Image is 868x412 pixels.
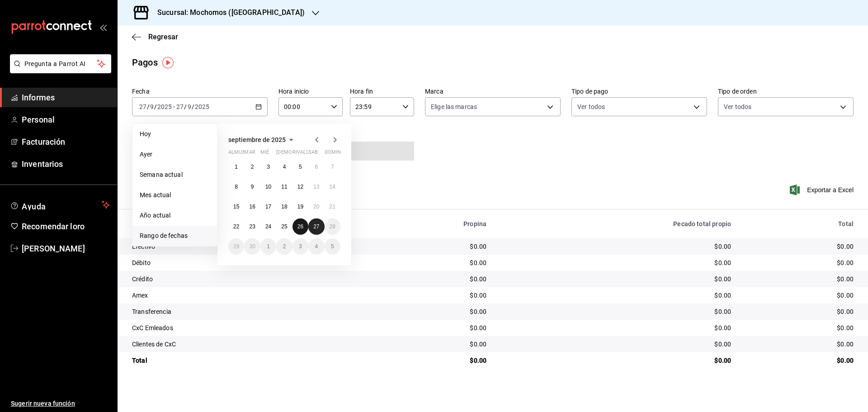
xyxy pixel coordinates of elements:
[330,184,335,190] font: 14
[132,259,151,266] font: Débito
[297,184,303,190] font: 12
[330,184,335,190] abbr: 14 de septiembre de 2025
[281,223,287,230] abbr: 25 de septiembre de 2025
[22,222,85,231] font: Recomendar loro
[292,159,308,175] button: 5 de septiembre de 2025
[251,184,254,190] font: 9
[251,184,254,190] abbr: 9 de septiembre de 2025
[313,184,319,190] font: 13
[157,103,172,110] input: ----
[325,238,340,255] button: 5 de octubre de 2025
[132,275,153,283] font: Crédito
[132,33,178,41] button: Regresar
[162,57,174,68] button: Marcador de información sobre herramientas
[22,137,65,147] font: Facturación
[228,159,244,175] button: 1 de septiembre de 2025
[235,184,238,190] abbr: 8 de septiembre de 2025
[194,103,210,110] input: ----
[837,324,854,331] font: $0.00
[313,204,319,210] font: 20
[297,184,303,190] abbr: 12 de septiembre de 2025
[233,204,239,210] abbr: 15 de septiembre de 2025
[837,357,854,364] font: $0.00
[244,199,260,215] button: 16 de septiembre de 2025
[249,204,255,210] font: 16
[281,184,287,190] abbr: 11 de septiembre de 2025
[308,238,324,255] button: 4 de octubre de 2025
[718,88,757,95] font: Tipo de orden
[267,164,270,170] abbr: 3 de septiembre de 2025
[176,103,184,110] input: --
[192,103,194,110] font: /
[792,185,854,195] button: Exportar a Excel
[265,204,271,210] abbr: 17 de septiembre de 2025
[244,159,260,175] button: 2 de septiembre de 2025
[470,324,486,331] font: $0.00
[330,204,335,210] abbr: 21 de septiembre de 2025
[260,149,269,155] font: mié
[184,103,187,110] font: /
[140,232,188,239] font: Rango de fechas
[470,259,486,266] font: $0.00
[837,243,854,250] font: $0.00
[714,341,731,348] font: $0.00
[276,218,292,235] button: 25 de septiembre de 2025
[265,184,271,190] font: 10
[331,164,334,170] font: 7
[292,149,317,155] font: rivalizar
[228,149,255,155] font: almuerzo
[297,204,303,210] abbr: 19 de septiembre de 2025
[714,292,731,299] font: $0.00
[281,204,287,210] abbr: 18 de septiembre de 2025
[249,243,255,250] font: 30
[331,164,334,170] abbr: 7 de septiembre de 2025
[313,223,319,230] font: 27
[325,199,340,215] button: 21 de septiembre de 2025
[244,149,255,155] font: mar
[714,259,731,266] font: $0.00
[150,103,154,110] input: --
[276,179,292,195] button: 11 de septiembre de 2025
[267,243,270,250] font: 1
[228,218,244,235] button: 22 de septiembre de 2025
[350,88,373,95] font: Hora fin
[315,164,318,170] abbr: 6 de septiembre de 2025
[299,164,302,170] abbr: 5 de septiembre de 2025
[331,243,334,250] abbr: 5 de octubre de 2025
[22,244,85,253] font: [PERSON_NAME]
[11,400,75,407] font: Sugerir nueva función
[249,204,255,210] abbr: 16 de septiembre de 2025
[228,238,244,255] button: 29 de septiembre de 2025
[807,186,854,194] font: Exportar a Excel
[308,199,324,215] button: 20 de septiembre de 2025
[244,238,260,255] button: 30 de septiembre de 2025
[235,184,238,190] font: 8
[244,179,260,195] button: 9 de septiembre de 2025
[267,243,270,250] abbr: 1 de octubre de 2025
[265,204,271,210] font: 17
[132,357,147,364] font: Total
[148,33,178,41] font: Regresar
[330,204,335,210] font: 21
[308,149,318,155] font: sab
[837,275,854,283] font: $0.00
[571,88,609,95] font: Tipo de pago
[714,324,731,331] font: $0.00
[313,223,319,230] abbr: 27 de septiembre de 2025
[714,275,731,283] font: $0.00
[577,103,605,110] font: Ver todos
[267,164,270,170] font: 3
[132,88,150,95] font: Fecha
[132,324,173,331] font: CxC Emleados
[325,149,346,155] font: dominio
[22,115,55,124] font: Personal
[325,179,340,195] button: 14 de septiembre de 2025
[249,243,255,250] abbr: 30 de septiembre de 2025
[292,179,308,195] button: 12 de septiembre de 2025
[228,149,255,159] abbr: lunes
[470,341,486,348] font: $0.00
[308,218,324,235] button: 27 de septiembre de 2025
[233,243,239,250] abbr: 29 de septiembre de 2025
[244,218,260,235] button: 23 de septiembre de 2025
[154,103,157,110] font: /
